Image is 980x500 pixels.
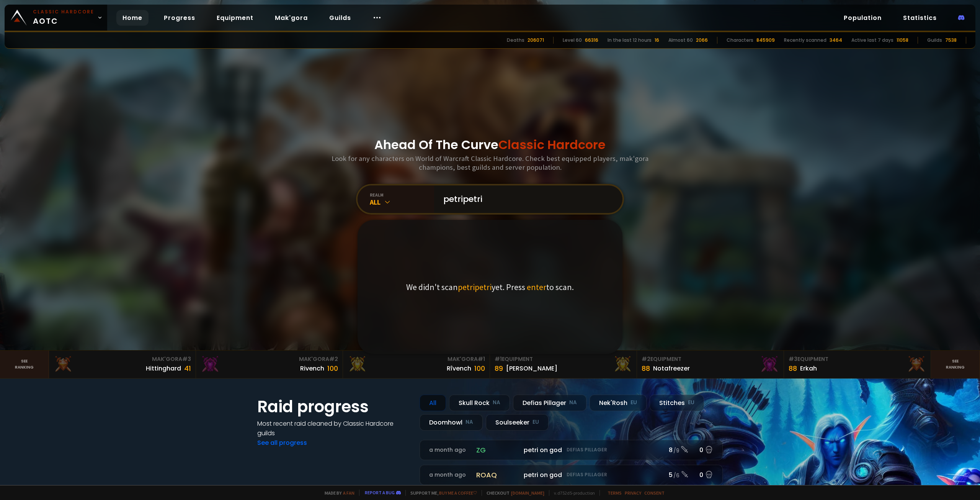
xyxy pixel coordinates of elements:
[257,395,410,419] h1: Raid progress
[585,37,598,44] div: 66316
[374,136,606,154] h1: Ahead Of The Curve
[630,399,637,407] small: EU
[323,10,357,26] a: Guilds
[897,10,943,26] a: Statistics
[513,395,586,411] div: Defias Pillager
[653,364,690,373] div: Notafreezer
[727,37,753,44] div: Characters
[370,198,434,207] div: All
[507,37,524,44] div: Deaths
[474,363,485,374] div: 100
[650,395,704,411] div: Stitches
[527,282,546,292] span: enter
[549,490,595,496] span: v. d752d5 - production
[590,395,647,411] div: Nek'Rosh
[211,10,260,26] a: Equipment
[532,418,539,426] small: EU
[447,364,471,373] div: Rîvench
[800,364,817,373] div: Erkah
[931,351,980,378] a: Seeranking
[642,355,779,363] div: Equipment
[158,10,201,26] a: Progress
[49,351,196,378] a: Mak'Gora#3Hittinghard41
[644,490,665,496] a: Consent
[327,363,338,374] div: 100
[196,351,343,378] a: Mak'Gora#2Rivench100
[184,363,191,374] div: 41
[851,37,893,44] div: Active last 7 days
[54,355,191,363] div: Mak'Gora
[343,351,490,378] a: Mak'Gora#1Rîvench100
[329,355,338,363] span: # 2
[784,37,826,44] div: Recently scanned
[33,8,94,27] span: AOTC
[439,490,477,496] a: Buy me a coffee
[343,490,354,496] a: a fan
[608,37,652,44] div: In the last 12 hours
[493,399,500,407] small: NA
[269,10,314,26] a: Mak'gora
[257,438,307,447] a: See all progress
[642,355,650,363] span: # 2
[482,490,544,496] span: Checkout
[789,363,797,374] div: 88
[300,364,324,373] div: Rivench
[439,185,613,213] input: Search a character...
[365,490,395,495] a: Report a bug
[495,363,503,374] div: 89
[608,490,622,496] a: Terms
[569,399,577,407] small: NA
[257,419,410,438] h4: Most recent raid cleaned by Classic Hardcore guilds
[789,355,926,363] div: Equipment
[146,364,181,373] div: Hittinghard
[528,37,544,44] div: 206071
[420,465,723,485] a: a month agoroaqpetri on godDefias Pillager5 /60
[506,364,557,373] div: [PERSON_NAME]
[406,282,574,292] p: We didn't scan yet. Press to scan.
[495,355,632,363] div: Equipment
[838,10,888,26] a: Population
[897,37,908,44] div: 11058
[5,5,107,31] a: Classic HardcoreAOTC
[688,399,694,407] small: EU
[637,351,784,378] a: #2Equipment88Notafreezer
[458,282,492,292] span: petripetri
[668,37,693,44] div: Almost 60
[201,355,338,363] div: Mak'Gora
[789,355,797,363] span: # 3
[927,37,942,44] div: Guilds
[420,395,446,411] div: All
[498,136,606,153] span: Classic Hardcore
[33,8,94,15] small: Classic Hardcore
[320,490,354,496] span: Made by
[478,355,485,363] span: # 1
[420,440,723,460] a: a month agozgpetri on godDefias Pillager8 /90
[511,490,544,496] a: [DOMAIN_NAME]
[625,490,641,496] a: Privacy
[449,395,510,411] div: Skull Rock
[182,355,191,363] span: # 3
[945,37,957,44] div: 7538
[405,490,477,496] span: Support me,
[486,414,549,431] div: Soulseeker
[655,37,659,44] div: 16
[465,418,473,426] small: NA
[116,10,149,26] a: Home
[563,37,582,44] div: Level 60
[490,351,637,378] a: #1Equipment89[PERSON_NAME]
[784,351,931,378] a: #3Equipment88Erkah
[348,355,485,363] div: Mak'Gora
[696,37,708,44] div: 2066
[328,154,652,172] h3: Look for any characters on World of Warcraft Classic Hardcore. Check best equipped players, mak'g...
[370,192,434,198] div: realm
[495,355,502,363] span: # 1
[420,414,483,431] div: Doomhowl
[756,37,775,44] div: 845909
[642,363,650,374] div: 88
[830,37,842,44] div: 3464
